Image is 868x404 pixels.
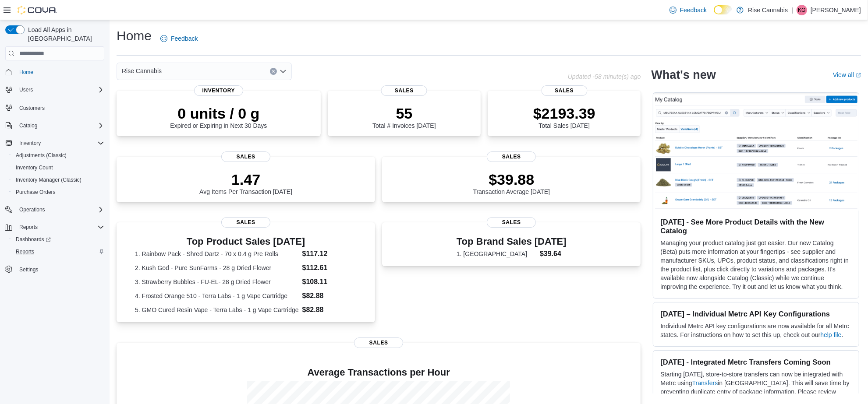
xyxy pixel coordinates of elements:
[16,67,37,77] a: Home
[660,309,852,318] h3: [DATE] – Individual Metrc API Key Configurations
[16,222,41,232] button: Reports
[16,102,104,113] span: Customers
[9,174,108,186] button: Inventory Manager (Classic)
[270,68,277,75] button: Clear input
[12,150,104,161] span: Adjustments (Classic)
[2,101,108,114] button: Customers
[16,204,104,215] span: Operations
[473,171,550,195] div: Transaction Average [DATE]
[221,151,270,162] span: Sales
[12,175,104,185] span: Inventory Manager (Classic)
[117,27,152,45] h1: Home
[135,263,299,272] dt: 2. Kush God - Pure SunFarms - 28 g Dried Flower
[170,105,267,122] p: 0 units / 0 g
[16,84,36,95] button: Users
[16,120,104,131] span: Catalog
[12,246,104,257] span: Reports
[541,85,587,96] span: Sales
[660,239,852,291] p: Managing your product catalog just got easier. Our new Catalog (Beta) puts more information at yo...
[9,162,108,174] button: Inventory Count
[2,204,108,216] button: Operations
[19,206,45,213] span: Operations
[457,236,567,247] h3: Top Brand Sales [DATE]
[9,186,108,198] button: Purchase Orders
[533,105,595,122] p: $2193.39
[302,291,357,301] dd: $82.88
[302,305,357,315] dd: $82.88
[748,5,788,15] p: Rise Cannabis
[12,162,104,173] span: Inventory Count
[199,171,292,195] div: Avg Items Per Transaction [DATE]
[2,137,108,149] button: Inventory
[16,152,67,159] span: Adjustments (Classic)
[797,5,807,15] div: Kyle Gellner
[302,263,357,273] dd: $112.61
[302,277,357,287] dd: $108.11
[135,278,299,286] dt: 3. Strawberry Bubbles - FU-EL- 28 g Dried Flower
[16,84,104,95] span: Users
[16,120,41,131] button: Catalog
[487,151,536,162] span: Sales
[811,5,861,15] p: [PERSON_NAME]
[372,105,436,122] p: 55
[540,249,567,259] dd: $39.64
[16,176,81,183] span: Inventory Manager (Classic)
[12,187,59,197] a: Purchase Orders
[2,221,108,233] button: Reports
[16,103,48,113] a: Customers
[798,5,805,15] span: KG
[16,189,56,196] span: Purchase Orders
[9,246,108,258] button: Reports
[170,105,267,129] div: Expired or Expiring in Next 30 Days
[5,62,104,299] nav: Complex example
[19,69,33,76] span: Home
[12,175,85,185] a: Inventory Manager (Classic)
[12,162,57,173] a: Inventory Count
[18,6,57,14] img: Cova
[25,25,104,43] span: Load All Apps in [GEOGRAPHIC_DATA]
[381,85,427,96] span: Sales
[354,337,403,348] span: Sales
[302,249,357,259] dd: $117.12
[680,6,707,14] span: Feedback
[833,71,861,78] a: View allExternal link
[19,224,38,231] span: Reports
[651,68,716,82] h2: What's new
[487,217,536,228] span: Sales
[660,322,852,339] p: Individual Metrc API key configurations are now available for all Metrc states. For instructions ...
[9,233,108,246] a: Dashboards
[16,248,34,255] span: Reports
[135,236,357,247] h3: Top Product Sales [DATE]
[533,105,595,129] div: Total Sales [DATE]
[124,367,634,378] h4: Average Transactions per Hour
[568,73,641,80] p: Updated -58 minute(s) ago
[12,234,104,245] span: Dashboards
[16,67,104,77] span: Home
[12,150,70,161] a: Adjustments (Classic)
[16,204,49,215] button: Operations
[372,105,436,129] div: Total # Invoices [DATE]
[666,1,710,19] a: Feedback
[135,306,299,314] dt: 5. GMO Cured Resin Vape - Terra Labs - 1 g Vape Cartridge
[2,119,108,132] button: Catalog
[19,266,38,273] span: Settings
[12,187,104,197] span: Purchase Orders
[16,264,42,275] a: Settings
[199,171,292,188] p: 1.47
[2,66,108,78] button: Home
[16,164,53,171] span: Inventory Count
[12,246,38,257] a: Reports
[157,30,201,47] a: Feedback
[660,358,852,366] h3: [DATE] - Integrated Metrc Transfers Coming Soon
[19,86,33,93] span: Users
[660,218,852,235] h3: [DATE] - See More Product Details with the New Catalog
[19,105,45,112] span: Customers
[16,264,104,275] span: Settings
[12,234,54,245] a: Dashboards
[16,236,51,243] span: Dashboards
[19,122,37,129] span: Catalog
[2,84,108,96] button: Users
[19,140,41,147] span: Inventory
[194,85,243,96] span: Inventory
